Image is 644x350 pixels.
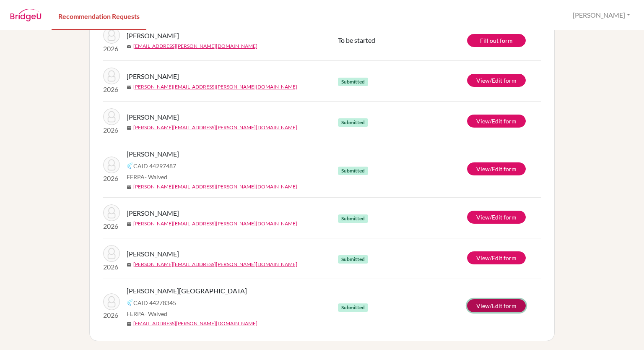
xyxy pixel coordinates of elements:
span: Submitted [338,167,368,175]
span: [PERSON_NAME] [127,71,179,81]
img: BridgeU logo [10,9,42,21]
img: Andonie, Abraham [103,204,120,221]
span: [PERSON_NAME] [127,112,179,122]
span: CAID 44297487 [133,162,176,170]
span: [PERSON_NAME] [127,249,179,259]
p: 2026 [103,221,120,231]
a: [PERSON_NAME][EMAIL_ADDRESS][PERSON_NAME][DOMAIN_NAME] [133,183,297,191]
span: mail [127,125,132,131]
span: CAID 44278345 [133,298,176,307]
p: 2026 [103,262,120,272]
span: Submitted [338,303,368,312]
span: Submitted [338,78,368,86]
button: [PERSON_NAME] [569,7,634,23]
a: View/Edit form [467,211,526,224]
img: Reyes, Jorge [103,68,120,84]
span: [PERSON_NAME] [127,31,179,41]
a: [EMAIL_ADDRESS][PERSON_NAME][DOMAIN_NAME] [133,320,257,327]
span: To be started [338,36,375,44]
span: [PERSON_NAME][GEOGRAPHIC_DATA] [127,286,247,296]
span: FERPA [127,309,167,318]
span: Submitted [338,255,368,264]
a: View/Edit form [467,299,526,312]
a: View/Edit form [467,251,526,264]
p: 2026 [103,173,120,183]
a: View/Edit form [467,115,526,128]
p: 2026 [103,310,120,320]
span: mail [127,321,132,326]
p: 2026 [103,125,120,135]
img: Reyes, Jorge [103,108,120,125]
span: [PERSON_NAME] [127,208,179,218]
img: Ponce, Alejandro [103,157,120,173]
span: - Waived [145,173,167,180]
span: mail [127,222,132,227]
a: [PERSON_NAME][EMAIL_ADDRESS][PERSON_NAME][DOMAIN_NAME] [133,124,297,131]
span: mail [127,185,132,190]
span: mail [127,44,132,49]
span: [PERSON_NAME] [127,149,179,159]
a: View/Edit form [467,162,526,175]
a: [EMAIL_ADDRESS][PERSON_NAME][DOMAIN_NAME] [133,42,257,50]
img: Common App logo [127,162,133,169]
span: - Waived [145,310,167,317]
a: Fill out form [467,34,526,47]
img: Torres, Arianna [103,27,120,44]
p: 2026 [103,44,120,54]
a: [PERSON_NAME][EMAIL_ADDRESS][PERSON_NAME][DOMAIN_NAME] [133,83,297,91]
span: mail [127,85,132,90]
span: mail [127,262,132,267]
p: 2026 [103,84,120,94]
span: FERPA [127,172,167,181]
a: Recommendation Requests [52,1,146,30]
span: Submitted [338,214,368,223]
a: [PERSON_NAME][EMAIL_ADDRESS][PERSON_NAME][DOMAIN_NAME] [133,220,297,227]
img: Andonie, Abraham [103,245,120,262]
a: View/Edit form [467,74,526,87]
span: Submitted [338,118,368,127]
a: [PERSON_NAME][EMAIL_ADDRESS][PERSON_NAME][DOMAIN_NAME] [133,261,297,268]
img: Aguilar, Viena [103,293,120,310]
img: Common App logo [127,299,133,306]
